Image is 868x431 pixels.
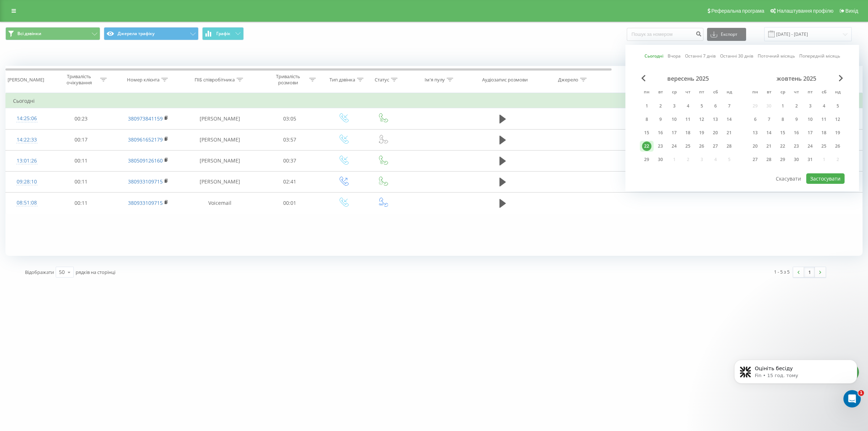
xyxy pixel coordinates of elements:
[695,141,709,152] div: пт 26 вер 2025 р.
[697,101,706,111] div: 5
[776,154,790,165] div: ср 29 жовт 2025 р.
[202,27,244,40] button: Графік
[711,141,720,151] div: 27
[183,150,257,171] td: [PERSON_NAME]
[6,94,863,108] td: Сьогодні
[640,141,654,152] div: пн 22 вер 2025 р.
[778,128,787,138] div: 15
[425,77,445,83] div: Ім'я пулу
[833,141,842,151] div: 26
[128,178,163,185] a: 380933109715
[682,87,693,98] abbr: четвер
[711,128,720,138] div: 20
[257,108,323,129] td: 03:05
[48,171,114,192] td: 00:11
[641,75,646,81] span: Previous Month
[750,128,760,138] div: 13
[697,128,706,138] div: 19
[667,141,681,152] div: ср 24 вер 2025 р.
[819,101,829,111] div: 4
[817,127,831,138] div: сб 18 жовт 2025 р.
[805,141,815,151] div: 24
[832,87,843,98] abbr: неділя
[681,141,695,152] div: чт 25 вер 2025 р.
[695,101,709,111] div: пт 5 вер 2025 р.
[762,154,776,165] div: вт 28 жовт 2025 р.
[831,127,844,138] div: нд 19 жовт 2025 р.
[805,87,816,98] abbr: п’ятниця
[685,52,716,59] a: Останні 7 днів
[482,77,528,83] div: Аудіозапис розмови
[748,141,762,152] div: пн 20 жовт 2025 р.
[642,128,651,138] div: 15
[183,129,257,150] td: [PERSON_NAME]
[724,115,734,124] div: 14
[48,150,114,171] td: 00:11
[750,115,760,124] div: 6
[654,127,667,138] div: вт 16 вер 2025 р.
[818,87,829,98] abbr: субота
[709,101,722,111] div: сб 6 вер 2025 р.
[819,128,829,138] div: 18
[805,101,815,111] div: 3
[748,75,844,82] div: жовтень 2025
[831,101,844,111] div: нд 5 жовт 2025 р.
[817,114,831,125] div: сб 11 жовт 2025 р.
[792,101,801,111] div: 2
[758,52,795,59] a: Поточний місяць
[803,114,817,125] div: пт 10 жовт 2025 р.
[764,155,774,164] div: 28
[13,133,41,147] div: 14:22:33
[644,52,663,59] a: Сьогодні
[127,77,159,83] div: Номер клієнта
[803,141,817,152] div: пт 24 жовт 2025 р.
[697,141,706,151] div: 26
[805,128,815,138] div: 17
[13,175,41,189] div: 09:28:10
[748,114,762,125] div: пн 6 жовт 2025 р.
[723,345,868,411] iframe: Intercom notifications повідомлення
[778,141,787,151] div: 22
[375,77,389,83] div: Статус
[724,128,734,138] div: 21
[720,52,753,59] a: Останні 30 днів
[76,269,115,275] span: рядків на сторінці
[683,101,693,111] div: 4
[195,77,235,83] div: ПІБ співробітника
[681,127,695,138] div: чт 18 вер 2025 р.
[669,87,680,98] abbr: середа
[654,114,667,125] div: вт 9 вер 2025 р.
[839,75,843,81] span: Next Month
[790,141,803,152] div: чт 23 жовт 2025 р.
[833,101,842,111] div: 5
[683,141,693,151] div: 25
[656,128,665,138] div: 16
[831,114,844,125] div: нд 12 жовт 2025 р.
[681,101,695,111] div: чт 4 вер 2025 р.
[792,141,801,151] div: 23
[654,101,667,111] div: вт 2 вер 2025 р.
[805,155,815,164] div: 31
[640,75,736,82] div: вересень 2025
[791,87,802,98] abbr: четвер
[627,28,703,41] input: Пошук за номером
[13,154,41,168] div: 13:01:26
[656,141,665,151] div: 23
[667,127,681,138] div: ср 17 вер 2025 р.
[722,127,736,138] div: нд 21 вер 2025 р.
[772,173,805,184] button: Скасувати
[792,115,801,124] div: 9
[5,27,100,40] button: Всі дзвінки
[763,87,774,98] abbr: вівторок
[696,87,707,98] abbr: п’ятниця
[764,141,774,151] div: 21
[710,87,721,98] abbr: субота
[656,155,665,164] div: 30
[13,196,41,210] div: 08:51:08
[642,155,651,164] div: 29
[750,155,760,164] div: 27
[722,141,736,152] div: нд 28 вер 2025 р.
[764,115,774,124] div: 7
